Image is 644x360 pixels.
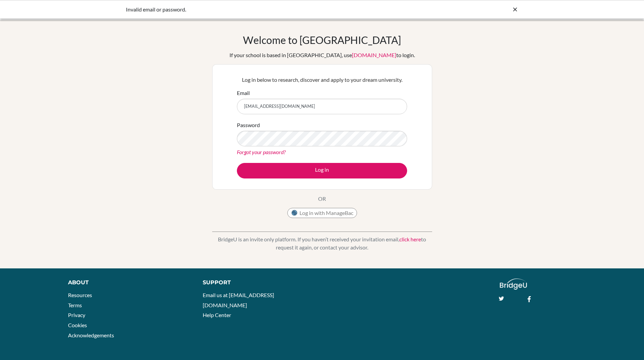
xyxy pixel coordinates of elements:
[237,149,286,155] a: Forgot your password?
[229,51,415,59] div: If your school is based in [GEOGRAPHIC_DATA], use to login.
[68,322,87,328] a: Cookies
[237,163,407,178] button: Log in
[237,121,260,129] label: Password
[237,76,407,84] p: Log in below to research, discover and apply to your dream university.
[68,312,85,318] a: Privacy
[237,89,250,97] label: Email
[68,332,114,338] a: Acknowledgements
[500,279,527,290] img: logo_white@2x-f4f0deed5e89b7ecb1c2cc34c3e3d731f90f0f143d5ea2071677605dd97b5244.png
[203,279,314,287] div: Support
[68,302,82,308] a: Terms
[203,312,231,318] a: Help Center
[68,279,187,287] div: About
[68,292,92,298] a: Resources
[287,208,357,218] button: Log in with ManageBac
[243,34,401,46] h1: Welcome to [GEOGRAPHIC_DATA]
[126,5,417,14] div: Invalid email or password.
[352,52,396,58] a: [DOMAIN_NAME]
[212,235,432,251] p: BridgeU is an invite only platform. If you haven’t received your invitation email, to request it ...
[318,195,326,203] p: OR
[399,236,421,242] a: click here
[203,292,274,308] a: Email us at [EMAIL_ADDRESS][DOMAIN_NAME]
